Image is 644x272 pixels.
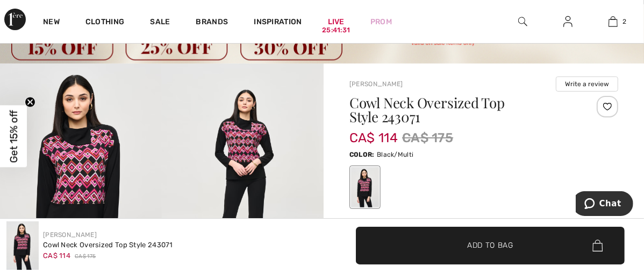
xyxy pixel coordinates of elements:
[370,16,392,27] a: Prom
[592,240,603,252] img: Bag.svg
[349,80,403,88] a: [PERSON_NAME]
[25,96,35,107] button: Close teaser
[196,17,228,29] a: Brands
[467,240,513,251] span: Add to Bag
[254,17,302,29] span: Inspiration
[43,240,173,250] div: Cowl Neck Oversized Top Style 243071
[43,17,60,29] a: New
[4,9,26,30] img: 1ère Avenue
[349,120,398,145] span: CA$ 114
[8,110,20,163] span: Get 15% off
[356,227,625,264] button: Add to Bag
[85,17,124,29] a: Clothing
[322,25,350,36] div: 25:41:31
[43,231,97,239] a: [PERSON_NAME]
[328,16,345,27] a: Live25:41:31
[555,15,581,29] a: Sign In
[75,253,96,261] span: CA$ 175
[563,15,573,28] img: My Info
[591,15,635,28] a: 2
[576,191,633,218] iframe: Opens a widget where you can chat to one of our agents
[377,151,413,158] span: Black/Multi
[556,76,618,92] button: Write a review
[349,151,375,158] span: Color:
[351,167,379,207] div: Black/Multi
[609,15,618,28] img: My Bag
[402,128,453,148] span: CA$ 175
[43,252,70,260] span: CA$ 114
[349,96,574,124] h1: Cowl Neck Oversized Top Style 243071
[6,221,39,270] img: Cowl Neck Oversized Top Style 243071
[150,17,170,29] a: Sale
[623,17,627,26] span: 2
[518,15,527,28] img: search the website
